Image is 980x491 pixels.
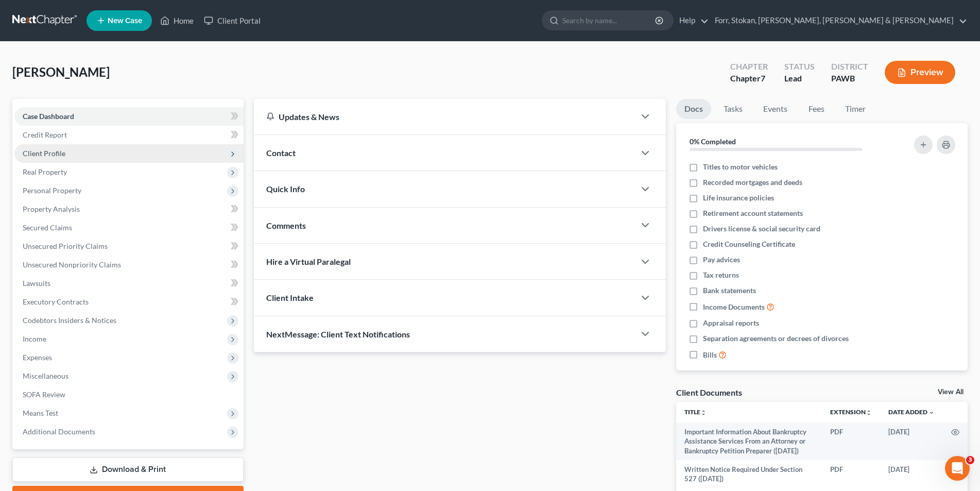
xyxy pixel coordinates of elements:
[23,390,65,399] span: SOFA Review
[831,61,868,73] div: District
[14,256,244,274] a: Unsecured Nonpriority Claims
[703,224,820,234] span: Drivers license & social security card
[929,410,935,416] i: expand_more
[23,167,67,176] span: Real Property
[945,456,970,481] iframe: Intercom live chat
[888,408,935,416] a: Date Added expand_more
[23,223,72,232] span: Secured Claims
[830,408,872,416] a: Extensionunfold_more
[703,333,849,344] span: Separation agreements or decrees of divorces
[23,186,81,195] span: Personal Property
[23,260,121,269] span: Unsecured Nonpriority Claims
[822,422,880,460] td: PDF
[831,73,868,84] div: PAWB
[676,422,822,460] td: Important Information About Bankruptcy Assistance Services From an Attorney or Bankruptcy Petitio...
[108,17,142,25] span: New Case
[866,410,872,416] i: unfold_more
[703,162,778,172] span: Titles to motor vehicles
[880,422,943,460] td: [DATE]
[23,316,116,325] span: Codebtors Insiders & Notices
[710,11,967,30] a: Forr, Stokan, [PERSON_NAME], [PERSON_NAME] & [PERSON_NAME]
[703,239,795,249] span: Credit Counseling Certificate
[14,237,244,256] a: Unsecured Priority Claims
[703,302,765,312] span: Income Documents
[703,350,717,360] span: Bills
[23,242,108,250] span: Unsecured Priority Claims
[23,130,67,139] span: Credit Report
[784,61,815,73] div: Status
[266,257,351,266] span: Hire a Virtual Paralegal
[880,460,943,488] td: [DATE]
[23,427,95,436] span: Additional Documents
[755,99,796,119] a: Events
[199,11,266,30] a: Client Portal
[674,11,709,30] a: Help
[690,137,736,146] strong: 0% Completed
[938,388,964,396] a: View All
[23,353,52,362] span: Expenses
[23,371,68,380] span: Miscellaneous
[676,387,742,398] div: Client Documents
[885,61,955,84] button: Preview
[266,329,410,339] span: NextMessage: Client Text Notifications
[14,293,244,311] a: Executory Contracts
[155,11,199,30] a: Home
[23,149,65,158] span: Client Profile
[266,221,306,230] span: Comments
[837,99,874,119] a: Timer
[784,73,815,84] div: Lead
[730,61,768,73] div: Chapter
[14,274,244,293] a: Lawsuits
[676,99,711,119] a: Docs
[23,297,89,306] span: Executory Contracts
[703,177,802,188] span: Recorded mortgages and deeds
[822,460,880,488] td: PDF
[23,409,58,417] span: Means Test
[266,293,314,302] span: Client Intake
[703,208,803,218] span: Retirement account statements
[703,255,740,265] span: Pay advices
[703,285,756,296] span: Bank statements
[23,205,80,213] span: Property Analysis
[730,73,768,84] div: Chapter
[966,456,974,464] span: 3
[23,112,74,121] span: Case Dashboard
[23,334,46,343] span: Income
[684,408,707,416] a: Titleunfold_more
[761,73,765,83] span: 7
[14,218,244,237] a: Secured Claims
[703,318,759,328] span: Appraisal reports
[12,64,110,79] span: [PERSON_NAME]
[266,148,296,158] span: Contact
[715,99,751,119] a: Tasks
[14,107,244,126] a: Case Dashboard
[14,126,244,144] a: Credit Report
[703,270,739,280] span: Tax returns
[12,458,244,482] a: Download & Print
[676,460,822,488] td: Written Notice Required Under Section 527 ([DATE])
[700,410,707,416] i: unfold_more
[562,11,657,30] input: Search by name...
[266,184,305,194] span: Quick Info
[703,193,774,203] span: Life insurance policies
[266,111,623,122] div: Updates & News
[23,279,50,287] span: Lawsuits
[14,385,244,404] a: SOFA Review
[800,99,833,119] a: Fees
[14,200,244,218] a: Property Analysis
